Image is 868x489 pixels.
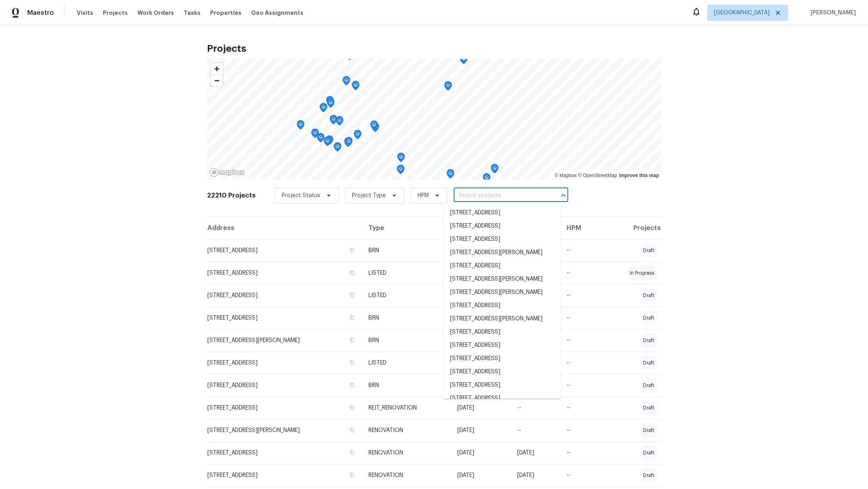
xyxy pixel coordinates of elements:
span: [GEOGRAPHIC_DATA] [714,9,770,17]
div: draft [640,423,657,438]
td: -- [560,374,600,397]
span: [PERSON_NAME] [807,9,856,17]
div: draft [640,333,657,348]
div: draft [640,288,657,303]
li: [STREET_ADDRESS] [444,206,561,220]
td: [DATE] [511,464,561,487]
div: Map marker [297,120,305,132]
span: Maestro [27,9,54,17]
button: Close [558,190,569,201]
button: Copy Address [348,269,356,276]
td: [DATE] [451,464,511,487]
td: -- [560,262,600,284]
td: [STREET_ADDRESS] [207,397,362,419]
button: Copy Address [348,336,356,344]
div: Map marker [327,98,335,111]
td: -- [560,307,600,329]
span: Zoom out [211,75,223,86]
td: [STREET_ADDRESS] [207,374,362,397]
td: LISTED [362,352,451,374]
div: draft [640,378,657,393]
button: Copy Address [348,404,356,411]
div: draft [640,311,657,325]
div: Map marker [330,115,338,127]
td: [STREET_ADDRESS][PERSON_NAME] [207,329,362,352]
td: REIT_RENOVATION [362,397,451,419]
td: -- [560,442,600,464]
div: Map marker [336,116,344,128]
td: -- [560,352,600,374]
li: [STREET_ADDRESS] [444,299,561,312]
div: Map marker [460,55,468,67]
td: [STREET_ADDRESS][PERSON_NAME] [207,419,362,442]
td: [STREET_ADDRESS] [207,284,362,307]
button: Copy Address [348,291,356,299]
td: LISTED [362,284,451,307]
td: RENOVATION [362,419,451,442]
button: Copy Address [348,359,356,366]
td: -- [560,284,600,307]
li: [STREET_ADDRESS][PERSON_NAME] [444,286,561,299]
li: [STREET_ADDRESS] [444,326,561,339]
span: Work Orders [137,9,174,17]
td: -- [560,239,600,262]
div: draft [640,468,657,483]
div: Map marker [397,153,405,165]
div: Map marker [483,173,491,185]
span: Project Status [282,192,320,200]
li: [STREET_ADDRESS] [444,259,561,273]
button: Copy Address [348,426,356,434]
button: Zoom out [211,75,223,86]
div: Map marker [491,164,499,176]
td: [DATE] [451,419,511,442]
button: Copy Address [348,471,356,479]
div: Map marker [370,120,378,133]
span: Visits [77,9,93,17]
div: Map marker [326,96,334,108]
div: Map marker [334,142,342,155]
td: -- [560,464,600,487]
li: [STREET_ADDRESS][PERSON_NAME] [444,312,561,326]
h2: 22210 Projects [207,192,256,200]
th: Type [362,217,451,239]
li: [STREET_ADDRESS] [444,365,561,379]
th: HPM [560,217,600,239]
div: Map marker [323,137,332,149]
td: [DATE] [451,397,511,419]
td: LISTED [362,262,451,284]
td: -- [560,397,600,419]
span: Projects [103,9,128,17]
h2: Projects [207,45,661,53]
span: HPM [418,192,429,200]
div: Map marker [319,103,328,115]
a: Improve this map [619,173,659,178]
td: [STREET_ADDRESS] [207,262,362,284]
li: [STREET_ADDRESS] [444,233,561,246]
button: Copy Address [348,247,356,254]
td: [STREET_ADDRESS] [207,442,362,464]
li: [STREET_ADDRESS][PERSON_NAME] [444,246,561,259]
div: draft [640,446,657,460]
input: Search projects [454,189,546,202]
td: -- [511,419,561,442]
button: Zoom in [211,63,223,75]
canvas: Map [207,59,661,179]
td: RENOVATION [362,442,451,464]
li: [STREET_ADDRESS][PERSON_NAME] [444,273,561,286]
span: Project Type [352,192,386,200]
li: [STREET_ADDRESS] [444,339,561,352]
td: -- [511,397,561,419]
span: Properties [210,9,242,17]
a: Mapbox homepage [209,168,245,177]
li: [STREET_ADDRESS] [444,352,561,365]
div: Map marker [317,133,325,145]
div: Map marker [397,165,405,177]
div: in progress [626,266,657,280]
th: Projects [600,217,661,239]
div: Map marker [446,169,454,181]
div: draft [640,401,657,415]
td: BRN [362,329,451,352]
div: Map marker [444,81,452,94]
div: Map marker [345,137,353,149]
